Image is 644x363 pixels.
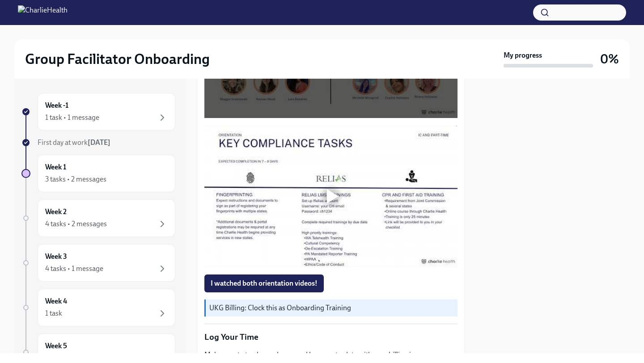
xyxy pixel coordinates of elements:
img: CharlieHealth [18,5,68,20]
strong: My progress [504,51,542,60]
h6: Week 5 [45,341,67,351]
div: 1 task • 1 message [45,113,99,122]
h6: Week 2 [45,207,67,217]
h2: Group Facilitator Onboarding [25,50,210,68]
p: Log Your Time [204,331,458,343]
h6: Week 1 [45,162,66,172]
div: 1 task [45,308,62,318]
a: Week 41 task [21,289,175,326]
button: I watched both orientation videos! [204,274,324,292]
a: Week 34 tasks • 1 message [21,244,175,282]
span: First day at work [38,138,110,147]
strong: [DATE] [88,138,110,147]
h6: Week 4 [45,296,67,306]
h6: Week -1 [45,101,68,110]
div: 3 tasks • 2 messages [45,174,106,184]
h3: 0% [600,51,619,67]
a: Week -11 task • 1 message [21,93,175,131]
div: 4 tasks • 2 messages [45,219,107,229]
h6: Week 3 [45,252,67,262]
span: I watched both orientation videos! [211,279,318,288]
a: Week 24 tasks • 2 messages [21,199,175,237]
a: First day at work[DATE] [21,138,175,148]
p: UKG Billing: Clock this as Onboarding Training [209,303,454,313]
a: Week 13 tasks • 2 messages [21,155,175,192]
div: 4 tasks • 1 message [45,264,103,274]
